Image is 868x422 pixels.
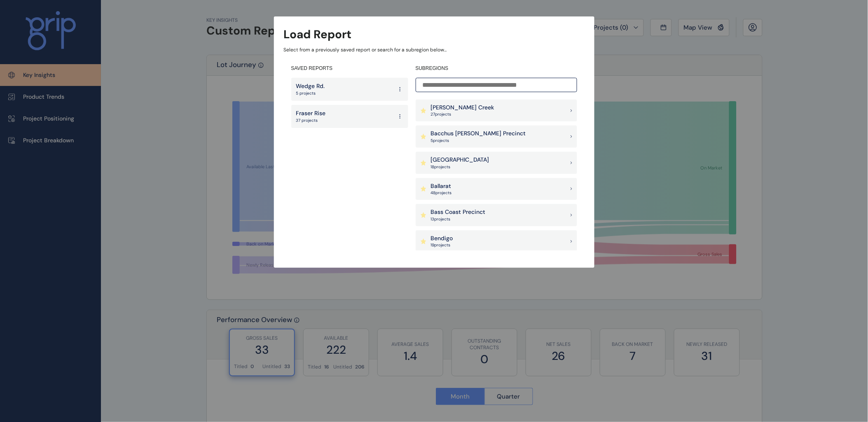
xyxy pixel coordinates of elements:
p: Bendigo [431,234,453,243]
h3: Load Report [284,26,352,42]
p: 19 project s [431,242,453,248]
h4: SAVED REPORTS [291,65,408,72]
p: 5 project s [431,138,526,144]
p: [GEOGRAPHIC_DATA] [431,156,489,164]
p: 27 project s [431,111,494,117]
p: Select from a previously saved report or search for a subregion below... [284,46,585,53]
h4: SUBREGIONS [416,65,577,72]
p: [PERSON_NAME] Creek [431,104,494,112]
p: 5 projects [296,90,325,96]
p: Ballarat [431,182,452,190]
p: 18 project s [431,164,489,170]
p: Bass Coast Precinct [431,208,486,216]
p: 13 project s [431,216,486,222]
p: Bacchus [PERSON_NAME] Precinct [431,130,526,138]
p: Fraser Rise [296,109,326,118]
p: Wedge Rd. [296,82,325,90]
p: 48 project s [431,190,452,196]
p: 37 projects [296,118,326,123]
